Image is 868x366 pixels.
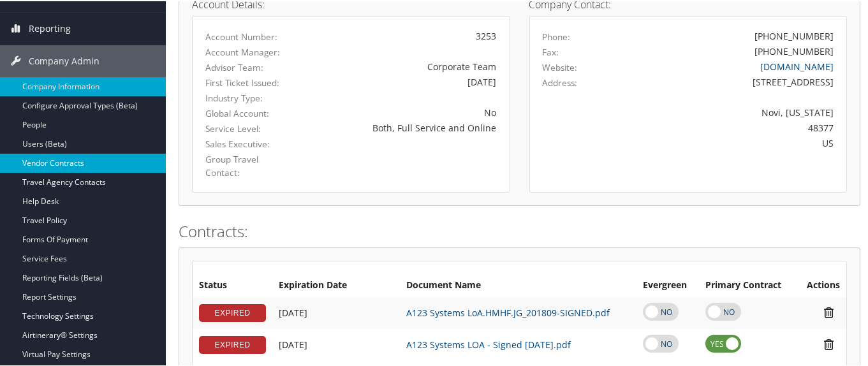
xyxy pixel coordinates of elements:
[620,120,834,133] div: 48377
[279,338,394,349] div: Add/Edit Date
[29,44,99,76] span: Company Admin
[205,45,290,57] label: Account Manager:
[199,303,266,321] div: EXPIRED
[406,305,610,318] a: A123 Systems LoA.HMHF.JG_201809-SIGNED.pdf
[309,74,496,87] div: [DATE]
[279,337,307,349] span: [DATE]
[309,28,496,41] div: 3253
[193,273,272,296] th: Status
[620,135,834,149] div: US
[205,60,290,73] label: Advisor Team:
[400,273,636,296] th: Document Name
[543,29,571,42] label: Phone:
[760,59,834,71] a: [DOMAIN_NAME]
[818,337,840,350] i: Remove Contract
[272,273,400,296] th: Expiration Date
[205,75,290,88] label: First Ticket Issued:
[309,105,496,118] div: No
[620,105,834,118] div: Novi, [US_STATE]
[699,273,796,296] th: Primary Contract
[406,337,571,349] a: A123 Systems LOA - Signed [DATE].pdf
[205,106,290,119] label: Global Account:
[179,219,860,241] h2: Contracts:
[636,273,698,296] th: Evergreen
[796,273,846,296] th: Actions
[754,43,834,57] div: [PHONE_NUMBER]
[309,59,496,72] div: Corporate Team
[29,11,71,43] span: Reporting
[543,45,559,57] label: Fax:
[543,60,578,73] label: Website:
[279,305,307,318] span: [DATE]
[754,28,834,41] div: [PHONE_NUMBER]
[818,305,840,318] i: Remove Contract
[279,306,394,318] div: Add/Edit Date
[205,152,290,178] label: Group Travel Contact:
[199,335,266,353] div: EXPIRED
[620,74,834,87] div: [STREET_ADDRESS]
[543,75,578,88] label: Address:
[205,91,290,103] label: Industry Type:
[309,120,496,133] div: Both, Full Service and Online
[205,121,290,134] label: Service Level:
[205,136,290,149] label: Sales Executive:
[205,29,290,42] label: Account Number:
